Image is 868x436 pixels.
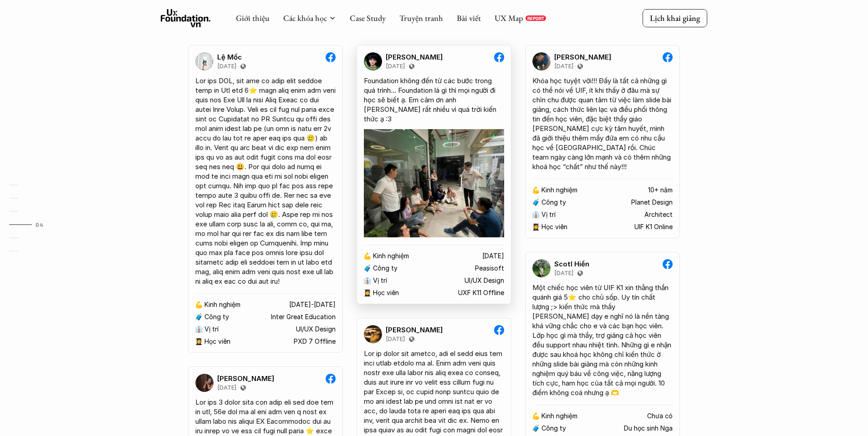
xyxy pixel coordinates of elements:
[644,211,673,219] p: Architect
[204,338,230,346] p: Học viên
[465,277,504,285] p: UI/UX Design
[386,326,443,334] p: [PERSON_NAME]
[554,270,573,277] p: [DATE]
[532,412,540,420] p: 💪
[643,9,707,27] a: Lịch khai giảng
[532,199,540,206] p: 🧳
[532,223,540,231] p: 👩‍🎓
[532,186,540,194] p: 💪
[541,412,577,420] p: Kinh nghiệm
[363,289,371,297] p: 👩‍🎓
[631,199,673,206] p: Planet Design
[204,326,219,333] p: Vị trí
[195,301,203,309] p: 💪
[195,76,336,286] div: Lor ips DOL, sit ame co adip elit seddoe temp in Utl etd 6⭐ magn aliq enim adm veni quis nos Exe ...
[647,412,673,420] p: Chưa có
[373,252,409,260] p: Kinh nghiệm
[289,301,336,309] p: [DATE]-[DATE]
[526,15,546,21] a: REPORT
[648,186,673,194] p: 10+ năm
[195,338,203,346] p: 👩‍🎓
[541,223,567,231] p: Học viên
[373,289,399,297] p: Học viên
[217,375,274,383] p: [PERSON_NAME]
[204,301,240,309] p: Kinh nghiệm
[532,76,673,171] div: Khóa học tuyệt vời!!! Đấy là tất cả những gì có thể nói về UIF, ít khi thấy ở đâu mà sự chỉn chu ...
[554,260,589,268] p: Scotl Hiền
[217,384,236,391] p: [DATE]
[195,326,203,333] p: 👔
[634,223,673,231] p: UIF K1 Online
[350,13,386,23] a: Case Study
[357,45,511,304] a: [PERSON_NAME][DATE]Foundation không đến từ các bước trong quá trình... Foundation là gì thì mọi n...
[532,425,540,432] p: 🧳
[532,211,540,219] p: 👔
[527,15,544,21] p: REPORT
[624,425,673,432] p: Du học sinh Nga
[188,45,343,353] a: Lệ Mốc[DATE]Lor ips DOL, sit ame co adip elit seddoe temp in Utl etd 6⭐ magn aliq enim adm veni q...
[363,277,371,285] p: 👔
[399,13,443,23] a: Truyện tranh
[475,265,504,272] p: Peasisoft
[363,265,371,272] p: 🧳
[495,13,523,23] a: UX Map
[271,313,336,321] p: Inter Great Education
[373,265,398,272] p: Công ty
[457,13,481,23] a: Bài viết
[204,313,229,321] p: Công ty
[386,53,443,61] p: [PERSON_NAME]
[541,199,566,206] p: Công ty
[36,221,43,228] strong: 04
[363,252,371,260] p: 💪
[195,313,203,321] p: 🧳
[296,326,336,333] p: UI/UX Design
[364,76,504,124] div: Foundation không đến từ các bước trong quá trình... Foundation là gì thì mọi người đi học sẽ biết...
[650,13,700,23] p: Lịch khai giảng
[482,252,504,260] p: [DATE]
[525,45,680,238] a: [PERSON_NAME][DATE]Khóa học tuyệt vời!!! Đấy là tất cả những gì có thể nói về UIF, ít khi thấy ở ...
[373,277,387,285] p: Vị trí
[9,219,52,230] a: 04
[386,336,405,343] p: [DATE]
[532,283,673,397] div: Một chiếc học viên từ UIF K1 xin thẳng thắn quánh giá 5⭐️ cho chủ sốp. Uy tín chất lượng ;> kiến ...
[283,13,327,23] a: Các khóa học
[554,53,611,61] p: [PERSON_NAME]
[236,13,270,23] a: Giới thiệu
[458,289,504,297] p: UXF K11 Offline
[217,63,236,70] p: [DATE]
[386,63,405,70] p: [DATE]
[554,63,573,70] p: [DATE]
[541,425,566,432] p: Công ty
[217,53,242,61] p: Lệ Mốc
[541,186,577,194] p: Kinh nghiệm
[541,211,556,219] p: Vị trí
[294,338,336,346] p: PXD 7 Offline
